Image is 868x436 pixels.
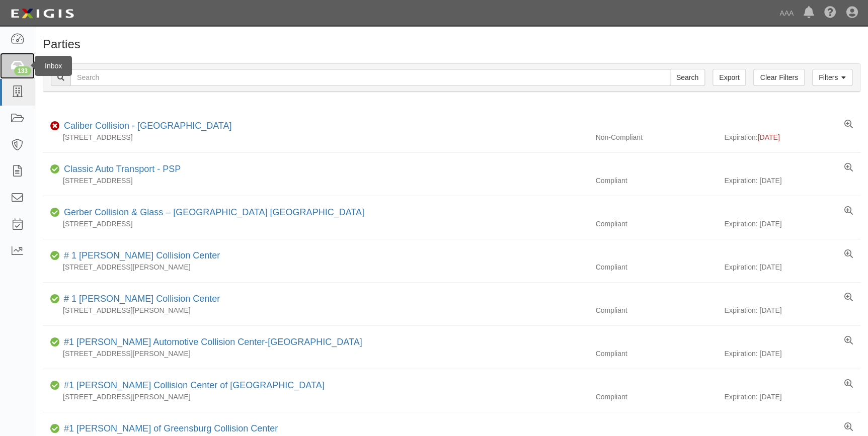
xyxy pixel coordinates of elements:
[724,176,860,186] div: Expiration: [DATE]
[588,219,724,229] div: Compliant
[753,69,804,86] a: Clear Filters
[588,262,724,272] div: Compliant
[50,123,60,130] i: Non-Compliant
[60,422,278,435] div: #1 Cochran of Greensburg Collision Center
[64,207,364,217] a: Gerber Collision & Glass – [GEOGRAPHIC_DATA] [GEOGRAPHIC_DATA]
[43,348,588,359] div: [STREET_ADDRESS][PERSON_NAME]
[60,249,220,263] div: # 1 Cochran Collision Center
[50,339,60,346] i: Compliant
[50,252,60,259] i: Compliant
[724,262,860,272] div: Expiration: [DATE]
[64,250,220,260] a: # 1 [PERSON_NAME] Collision Center
[64,337,362,347] a: #1 [PERSON_NAME] Automotive Collision Center-[GEOGRAPHIC_DATA]
[588,305,724,315] div: Compliant
[757,133,779,141] span: [DATE]
[670,69,705,86] input: Search
[724,305,860,315] div: Expiration: [DATE]
[812,69,852,86] a: Filters
[43,392,588,402] div: [STREET_ADDRESS][PERSON_NAME]
[588,392,724,402] div: Compliant
[64,294,220,304] a: # 1 [PERSON_NAME] Collision Center
[844,422,853,432] a: View results summary
[43,176,588,186] div: [STREET_ADDRESS]
[588,348,724,359] div: Compliant
[64,423,278,433] a: #1 [PERSON_NAME] of Greensburg Collision Center
[844,206,853,216] a: View results summary
[50,166,60,173] i: Compliant
[50,425,60,432] i: Compliant
[60,206,364,219] div: Gerber Collision & Glass – Houston Brighton
[60,120,231,133] div: Caliber Collision - Gainesville
[64,380,325,390] a: #1 [PERSON_NAME] Collision Center of [GEOGRAPHIC_DATA]
[724,219,860,229] div: Expiration: [DATE]
[844,336,853,346] a: View results summary
[588,176,724,186] div: Compliant
[844,249,853,259] a: View results summary
[64,164,181,174] a: Classic Auto Transport - PSP
[70,69,670,86] input: Search
[60,336,362,349] div: #1 Cochran Automotive Collision Center-Monroeville
[724,132,860,142] div: Expiration:
[35,56,72,76] div: Inbox
[774,3,799,23] a: AAA
[43,219,588,229] div: [STREET_ADDRESS]
[60,163,181,176] div: Classic Auto Transport - PSP
[8,5,77,23] img: logo-5460c22ac91f19d4615b14bd174203de0afe785f0fc80cf4dbbc73dc1793850b.png
[64,121,231,131] a: Caliber Collision - [GEOGRAPHIC_DATA]
[43,262,588,272] div: [STREET_ADDRESS][PERSON_NAME]
[824,7,836,19] i: Help Center - Complianz
[43,305,588,315] div: [STREET_ADDRESS][PERSON_NAME]
[60,293,220,306] div: # 1 Cochran Collision Center
[14,66,31,75] div: 133
[713,69,746,86] a: Export
[724,348,860,359] div: Expiration: [DATE]
[724,392,860,402] div: Expiration: [DATE]
[844,379,853,389] a: View results summary
[43,38,860,51] h1: Parties
[43,132,588,142] div: [STREET_ADDRESS]
[588,132,724,142] div: Non-Compliant
[844,163,853,173] a: View results summary
[50,209,60,216] i: Compliant
[844,293,853,303] a: View results summary
[50,296,60,303] i: Compliant
[50,382,60,389] i: Compliant
[60,379,325,392] div: #1 Cochran Collision Center of Greensburg
[844,120,853,130] a: View results summary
